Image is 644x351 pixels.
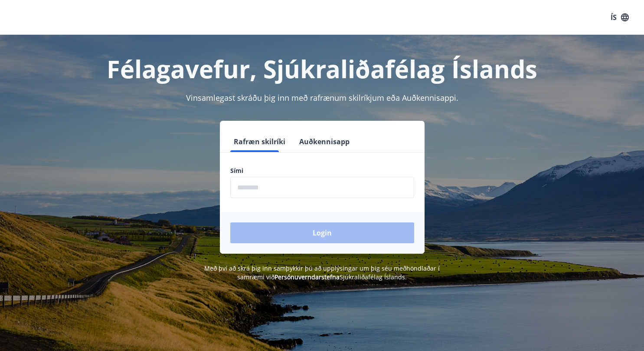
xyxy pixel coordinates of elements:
[204,264,440,281] span: Með því að skrá þig inn samþykkir þú að upplýsingar um þig séu meðhöndlaðar í samræmi við Sjúkral...
[230,131,289,152] button: Rafræn skilríki
[606,10,634,25] button: ÍS
[186,93,458,103] span: Vinsamlegast skráðu þig inn með rafrænum skilríkjum eða Auðkennisappi.
[296,131,353,152] button: Auðkennisapp
[230,166,414,175] label: Sími
[20,52,624,85] h1: Félagavefur, Sjúkraliðafélag Íslands
[275,273,340,281] a: Persónuverndarstefna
